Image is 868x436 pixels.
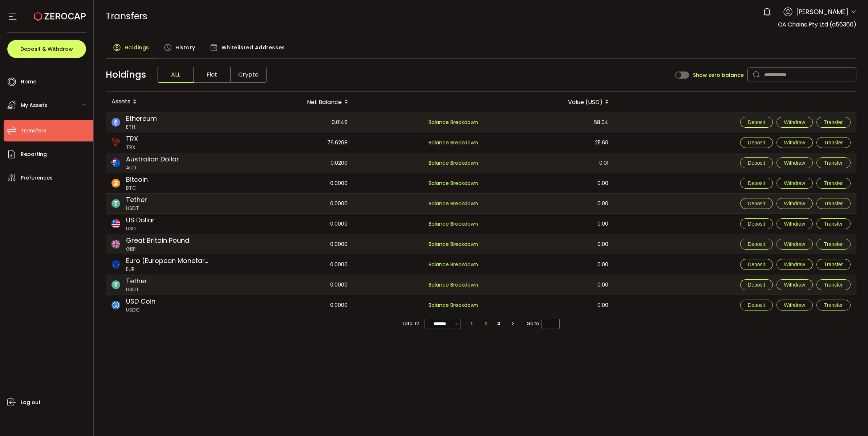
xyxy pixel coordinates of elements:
[429,139,478,146] span: Balance Breakdown
[126,184,148,192] span: BTC
[748,140,765,145] span: Deposit
[429,119,478,126] span: Balance Breakdown
[429,179,478,188] span: Balance Breakdown
[126,225,155,233] span: USD
[111,118,120,127] img: eth_portfolio.svg
[429,240,478,248] span: Balance Breakdown
[224,194,353,213] div: 0.0000
[126,276,147,286] span: Tether
[224,153,353,173] div: 0.0200
[21,100,47,111] span: My Assets
[740,178,772,189] button: Deposit
[740,300,772,310] button: Deposit
[693,73,744,78] span: Show zero balance
[126,123,157,131] span: ETH
[429,301,478,309] span: Balance Breakdown
[106,68,146,82] span: Holdings
[816,137,851,148] button: Transfer
[748,180,765,186] span: Deposit
[748,262,765,267] span: Deposit
[126,154,179,164] span: Australian Dollar
[126,164,179,172] span: AUD
[224,254,353,275] div: 0.0000
[484,96,615,108] div: Value (USD)
[816,218,851,229] button: Transfer
[111,219,120,228] img: usd_portfolio.svg
[816,198,851,209] button: Transfer
[111,179,120,188] img: btc_portfolio.svg
[484,214,614,234] div: 0.00
[816,300,851,310] button: Transfer
[126,286,147,293] span: USDT
[784,140,805,145] span: Withdraw
[175,40,195,55] span: History
[126,174,148,184] span: Bitcoin
[106,96,224,108] div: Assets
[484,275,614,295] div: 0.00
[126,266,211,273] span: EUR
[824,302,843,308] span: Transfer
[740,259,772,270] button: Deposit
[224,295,353,315] div: 0.0000
[832,401,868,436] iframe: Chat Widget
[784,282,805,288] span: Withdraw
[816,117,851,128] button: Transfer
[748,119,765,125] span: Deposit
[776,198,813,209] button: Withdraw
[824,180,843,186] span: Transfer
[784,302,805,308] span: Withdraw
[194,67,230,83] span: Fiat
[429,260,478,269] span: Balance Breakdown
[126,215,155,225] span: US Dollar
[492,318,505,329] li: 2
[784,119,805,125] span: Withdraw
[484,112,614,132] div: 58.04
[111,301,120,309] img: usdc_portfolio.svg
[224,173,353,193] div: 0.0000
[484,153,614,173] div: 0.01
[748,282,765,288] span: Deposit
[784,241,805,247] span: Withdraw
[158,67,194,83] span: ALL
[824,282,843,288] span: Transfer
[126,114,157,123] span: Ethereum
[776,137,813,148] button: Withdraw
[784,180,805,186] span: Withdraw
[126,205,147,212] span: USDT
[126,195,147,205] span: Tether
[111,159,120,167] img: aud_portfolio.svg
[126,144,138,151] span: TRX
[816,279,851,290] button: Transfer
[20,46,73,52] span: Deposit & Withdraw
[816,178,851,189] button: Transfer
[484,173,614,193] div: 0.00
[748,160,765,166] span: Deposit
[776,117,813,128] button: Withdraw
[740,157,772,168] button: Deposit
[224,234,353,254] div: 0.0000
[824,221,843,227] span: Transfer
[740,218,772,229] button: Deposit
[748,201,765,206] span: Deposit
[824,262,843,267] span: Transfer
[824,119,843,125] span: Transfer
[21,173,53,183] span: Preferences
[776,157,813,168] button: Withdraw
[111,240,120,248] img: gbp_portfolio.svg
[106,10,147,22] span: Transfers
[484,234,614,254] div: 0.00
[748,302,765,308] span: Deposit
[740,198,772,209] button: Deposit
[784,160,805,166] span: Withdraw
[429,200,478,208] span: Balance Breakdown
[222,40,285,55] span: Whitelisted Addresses
[484,295,614,315] div: 0.00
[776,239,813,250] button: Withdraw
[21,126,46,136] span: Transfers
[111,199,120,208] img: usdt_portfolio.svg
[429,220,478,228] span: Balance Breakdown
[776,218,813,229] button: Withdraw
[224,275,353,295] div: 0.0000
[484,132,614,153] div: 25.60
[126,235,189,245] span: Great Britain Pound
